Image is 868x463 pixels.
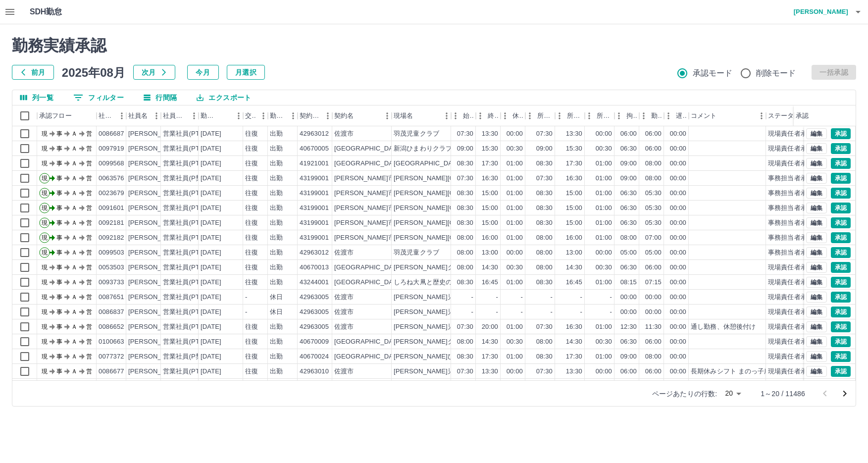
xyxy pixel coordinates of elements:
[806,321,827,332] button: 編集
[596,174,612,183] div: 01:00
[620,159,637,168] div: 09:00
[42,219,48,226] text: 現
[270,248,283,257] div: 出勤
[334,189,395,198] div: [PERSON_NAME]市
[201,204,221,213] div: [DATE]
[537,105,553,126] div: 所定開始
[187,108,202,123] button: メニュー
[831,188,851,199] button: 承認
[768,204,820,213] div: 事務担当者承認待
[99,129,124,139] div: 0086687
[86,130,92,137] text: 営
[536,233,553,243] div: 08:00
[12,65,54,80] button: 前月
[596,233,612,243] div: 01:00
[620,233,637,243] div: 08:00
[482,144,498,154] div: 15:30
[457,174,473,183] div: 07:30
[566,233,582,243] div: 16:00
[507,248,523,257] div: 00:00
[71,130,77,137] text: Ａ
[394,204,589,213] div: [PERSON_NAME][GEOGRAPHIC_DATA][PERSON_NAME]小学校
[536,129,553,139] div: 07:30
[12,36,856,55] h2: 勤務実績承認
[334,248,354,257] div: 佐渡市
[270,144,283,154] div: 出勤
[334,129,354,139] div: 佐渡市
[507,144,523,154] div: 00:30
[334,144,403,154] div: [GEOGRAPHIC_DATA]
[794,105,845,126] div: 承認
[806,307,827,317] button: 編集
[189,90,259,105] button: エクスポート
[806,277,827,288] button: 編集
[768,189,820,198] div: 事務担当者承認待
[536,174,553,183] div: 07:30
[163,159,215,168] div: 営業社員(PT契約)
[320,108,335,123] button: メニュー
[831,336,851,347] button: 承認
[796,105,809,126] div: 承認
[596,204,612,213] div: 01:00
[163,174,211,183] div: 営業社員(P契約)
[670,233,686,243] div: 00:00
[806,351,827,362] button: 編集
[99,159,124,168] div: 0099568
[99,189,124,198] div: 0023679
[86,160,92,167] text: 営
[37,105,97,126] div: 承認フロー
[245,174,258,183] div: 往復
[806,128,827,139] button: 編集
[71,160,77,167] text: Ａ
[451,105,476,126] div: 始業
[268,105,298,126] div: 勤務区分
[507,233,523,243] div: 01:00
[334,174,395,183] div: [PERSON_NAME]市
[645,174,662,183] div: 08:00
[670,144,686,154] div: 00:00
[163,189,215,198] div: 営業社員(PT契約)
[457,248,473,257] div: 08:00
[56,190,62,197] text: 事
[86,205,92,211] text: 営
[270,174,283,183] div: 出勤
[831,307,851,317] button: 承認
[806,217,827,228] button: 編集
[300,105,320,126] div: 契約コード
[334,233,395,243] div: [PERSON_NAME]市
[270,218,283,228] div: 出勤
[645,159,662,168] div: 08:00
[300,233,329,243] div: 43199001
[596,144,612,154] div: 00:30
[831,321,851,332] button: 承認
[201,189,221,198] div: [DATE]
[670,159,686,168] div: 00:00
[42,190,48,197] text: 現
[201,159,221,168] div: [DATE]
[256,108,271,123] button: メニュー
[620,174,637,183] div: 09:00
[245,159,258,168] div: 往復
[566,189,582,198] div: 15:00
[439,108,454,123] button: メニュー
[128,144,182,154] div: [PERSON_NAME]
[566,174,582,183] div: 16:30
[806,173,827,184] button: 編集
[525,105,555,126] div: 所定開始
[620,144,637,154] div: 06:30
[626,105,637,126] div: 拘束
[270,233,283,243] div: 出勤
[128,218,182,228] div: [PERSON_NAME]
[56,175,62,182] text: 事
[201,144,221,154] div: [DATE]
[536,189,553,198] div: 08:30
[482,248,498,257] div: 13:00
[693,67,733,79] span: 承認モード
[831,366,851,377] button: 承認
[217,109,231,123] button: ソート
[482,233,498,243] div: 16:00
[806,262,827,273] button: 編集
[187,65,219,80] button: 今月
[300,174,329,183] div: 43199001
[12,90,61,105] button: 列選択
